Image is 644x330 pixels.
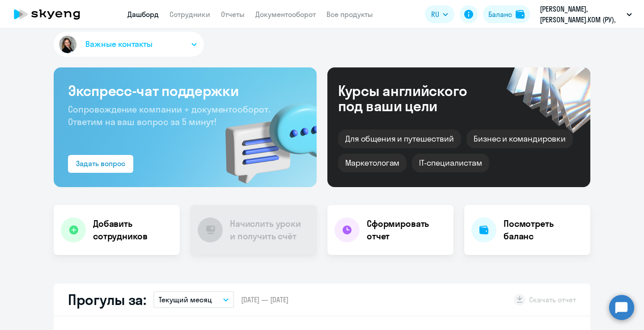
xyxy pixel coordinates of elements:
div: Бизнес и командировки [466,129,573,148]
h4: Сформировать отчет [367,217,446,242]
img: bg-img [212,87,317,187]
span: [DATE] — [DATE] [241,295,288,305]
div: Задать вопрос [76,158,125,169]
h2: Прогулы за: [68,291,146,309]
div: Маркетологам [338,154,407,172]
button: Балансbalance [483,5,530,23]
span: RU [431,9,439,20]
button: Важные контакты [54,32,204,57]
img: balance [516,10,525,19]
button: Текущий месяц [153,291,234,308]
a: Документооборот [255,10,316,19]
p: [PERSON_NAME], [PERSON_NAME].КОМ (РУ), ООО [540,4,623,25]
div: Курсы английского под ваши цели [338,83,491,113]
a: Все продукты [326,10,373,19]
h4: Начислить уроки и получить счёт [230,217,308,242]
div: Баланс [488,9,512,20]
h3: Экспресс-чат поддержки [68,82,302,100]
span: Важные контакты [85,38,153,50]
div: Для общения и путешествий [338,129,461,148]
button: Задать вопрос [68,155,133,173]
h4: Добавить сотрудников [93,217,173,242]
div: IT-специалистам [412,154,489,172]
a: Сотрудники [169,10,210,19]
h4: Посмотреть баланс [504,217,583,242]
span: Сопровождение компании + документооборот. Ответим на ваш вопрос за 5 минут! [68,104,270,127]
p: Текущий месяц [159,294,212,305]
button: [PERSON_NAME], [PERSON_NAME].КОМ (РУ), ООО [535,4,636,25]
button: RU [425,5,454,23]
img: avatar [57,34,78,55]
a: Дашборд [127,10,159,19]
a: Отчеты [221,10,245,19]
